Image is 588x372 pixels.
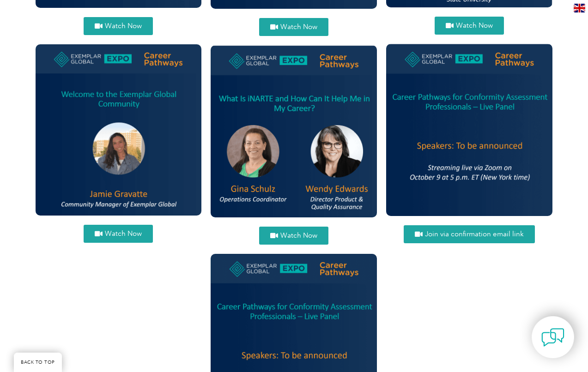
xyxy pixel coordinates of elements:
[211,45,377,218] img: gina and wendy
[404,225,535,243] a: Join via confirmation email link
[259,227,328,245] a: Watch Now
[14,353,62,372] a: BACK TO TOP
[574,4,585,12] img: en
[386,44,552,216] img: NY
[541,326,564,349] img: contact-chat.png
[435,17,504,35] a: Watch Now
[84,225,153,243] a: Watch Now
[105,23,142,30] span: Watch Now
[105,230,142,237] span: Watch Now
[84,17,153,35] a: Watch Now
[259,18,328,36] a: Watch Now
[425,231,524,238] span: Join via confirmation email link
[456,22,493,29] span: Watch Now
[36,44,202,216] img: jamie
[280,232,317,239] span: Watch Now
[280,24,317,30] span: Watch Now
